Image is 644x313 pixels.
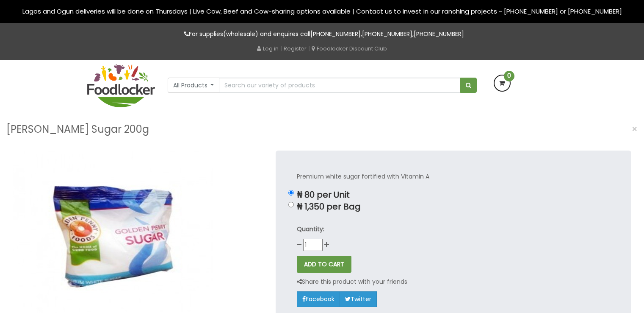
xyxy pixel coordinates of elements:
[627,120,642,138] button: Close
[362,30,412,38] a: [PHONE_NUMBER]
[297,256,351,273] button: ADD TO CART
[22,7,622,16] span: Lagos and Ogun deliveries will be done on Thursdays | Live Cow, Beef and Cow-sharing options avai...
[87,29,557,39] p: For supplies(wholesale) and enquires call , ,
[310,30,361,38] a: [PHONE_NUMBER]
[297,190,610,200] p: ₦ 80 per Unit
[414,30,464,38] a: [PHONE_NUMBER]
[219,78,460,93] input: Search our variety of products
[297,291,340,307] a: Facebook
[257,45,279,53] a: Log in
[308,44,310,53] span: |
[288,202,294,207] input: ₦ 1,350 per Bag
[297,225,324,233] strong: Quantity:
[6,121,149,137] h3: [PERSON_NAME] Sugar 200g
[632,123,638,135] span: ×
[168,78,220,93] button: All Products
[297,277,407,287] p: Share this product with your friends
[284,45,307,53] a: Register
[340,291,377,307] a: Twitter
[312,45,387,53] a: Foodlocker Discount Club
[297,202,610,212] p: ₦ 1,350 per Bag
[280,44,282,53] span: |
[87,64,155,107] img: FoodLocker
[288,190,294,196] input: ₦ 80 per Unit
[297,172,610,182] p: Premium white sugar fortified with Vitamin A
[504,71,514,81] span: 0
